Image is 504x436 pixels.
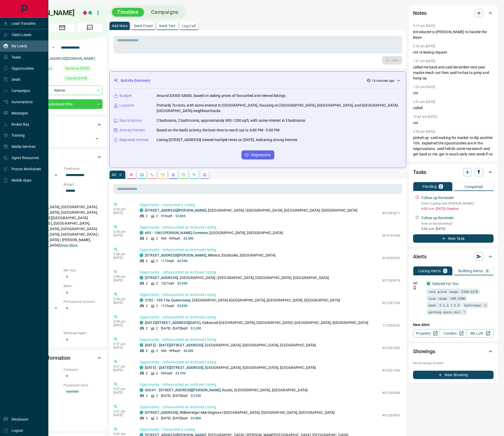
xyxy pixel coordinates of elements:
p: Mortgage Agent: [64,331,102,335]
p: Pending [422,185,437,188]
svg: Listing Alerts [171,173,175,177]
p: $3,200 [191,326,201,331]
p: No showings booked [413,361,494,365]
p: , [GEOGRAPHIC_DATA] | [GEOGRAPHIC_DATA], [GEOGRAPHIC_DATA], [GEOGRAPHIC_DATA] [145,208,357,213]
div: Alerts [413,250,494,263]
p: Opportunity - Unfavourited an Archived Listing [140,382,400,387]
a: [DATE][STREET_ADDRESS][DATE] [145,321,201,325]
div: Notes [413,7,494,19]
p: 2 [156,214,158,218]
p: $3,500 [184,236,194,241]
p: 3:39 pm [DATE] [413,130,435,133]
p: 2 [156,236,158,241]
svg: Notes [129,173,134,177]
p: $4,500 [177,259,187,263]
p: W12395677 [382,211,400,216]
button: Timeline [112,8,144,16]
p: Opportunity - Unfavourited an Archived Listing [140,337,400,342]
p: Building Alerts [458,269,483,273]
a: Unit#1 - [STREET_ADDRESS][PERSON_NAME] [145,388,221,392]
p: Location [119,103,134,108]
p: 5:57 pm [113,342,132,346]
p: $4,000 [184,348,194,353]
p: 919 sqft [161,214,172,218]
p: 1:07 pm [DATE] [413,59,435,63]
p: 4:55 pm [113,207,132,211]
p: [DATE] - [DATE] sqft [161,416,188,421]
p: Opportunity - Unfavourited an Archived Listing [140,270,400,275]
div: condos.ca [140,276,143,280]
p: called me back and said december next year maybe reach out then said he has to jump and hung up [413,65,494,81]
div: condos.ca [88,11,92,15]
p: W12238255 [382,256,400,260]
p: Based on the lead's activity, the best time to reach out is: 4:00 PM - 5:00 PM [157,127,279,133]
p: [DATE] [113,368,132,372]
a: Mr.Loft [467,329,494,338]
svg: Agent Actions [203,173,207,177]
div: condos.ca [140,366,143,369]
p: 5:58 pm [113,230,132,234]
p: [DATE] [113,234,132,237]
button: Regenerate [242,150,274,159]
p: called [413,105,494,111]
p: 3 [146,393,148,398]
p: W12300458 [382,391,400,395]
p: W12196394 [382,233,400,238]
p: Timeframe: [64,166,102,171]
p: Pre-Approval Amount: [64,299,102,304]
span: Message [77,24,102,32]
p: 2 [146,259,148,263]
p: [DATE] [113,301,132,305]
p: Activity Pattern [119,127,145,133]
p: 2 [146,281,148,286]
svg: Emails [161,173,165,177]
a: [STREET_ADDRESS] [145,410,178,415]
p: Follow up Reminder [421,215,454,221]
p: Size & Rooms [119,118,142,123]
p: $3,700 [175,371,186,376]
a: [EMAIL_ADDRESS][DOMAIN_NAME] [36,56,95,61]
span: parking spots min: 1 [428,309,465,315]
p: 2 [146,236,148,241]
svg: Lead Browsing Activity [140,173,144,177]
p: 2:39 pm [DATE] [413,44,435,48]
p: , [GEOGRAPHIC_DATA] | [GEOGRAPHIC_DATA], [GEOGRAPHIC_DATA], [GEOGRAPHIC_DATA] [145,275,329,281]
p: Send Text [159,24,176,28]
p: Motivation: [22,252,102,257]
p: Opportunity - Favourited a Listing [140,202,400,208]
p: , [GEOGRAPHIC_DATA], [GEOGRAPHIC_DATA] [145,230,283,236]
p: $3,000 [175,214,186,218]
p: All [112,173,116,177]
a: 2702 - 105 The Queensway [145,298,191,302]
p: 3 [156,416,158,421]
p: 3 [156,259,158,263]
div: condos.ca [140,411,143,414]
button: Campaigns [146,8,184,16]
div: Personal Information [22,352,102,364]
p: Completed [465,185,483,189]
p: New Alert: [413,322,494,328]
p: 0 [486,269,488,273]
p: 1135 sqft [161,304,174,308]
p: 3 [156,348,158,353]
button: Show More [59,243,78,248]
a: [DATE] - [DATE][STREET_ADDRESS] [145,343,203,347]
p: 2 [156,371,158,376]
p: Log Call [182,24,196,28]
p: 900 - 999 sqft [161,236,180,241]
p: 5:58 pm [113,275,132,278]
p: 2 [146,371,148,376]
p: , Mimico, Etobicoke, [GEOGRAPHIC_DATA] [145,253,276,258]
svg: Calls [150,173,154,177]
div: Criteria [22,151,102,163]
div: condos.ca [140,208,143,212]
p: hows it going with [PERSON_NAME]? [421,201,494,206]
p: , [GEOGRAPHIC_DATA], [GEOGRAPHIC_DATA], [GEOGRAPHIC_DATA] [145,365,316,370]
p: 1:05 pm [DATE] [413,85,435,89]
svg: Push Notification Only [413,286,417,289]
p: 2 [146,214,148,218]
span: bathrooms: 2 [464,303,486,308]
p: W12265450 [382,346,400,350]
p: 9:45 pm [113,432,132,436]
button: New Task [413,234,494,243]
